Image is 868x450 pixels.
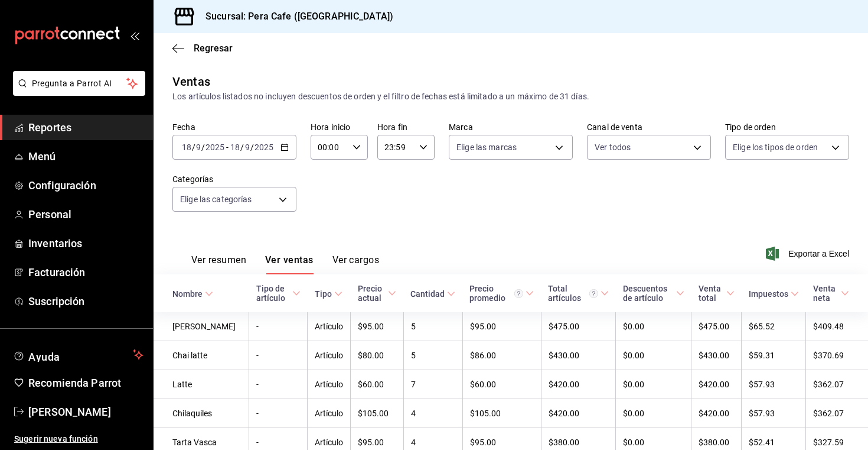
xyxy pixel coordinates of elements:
span: Nombre [172,289,213,299]
label: Canal de venta [587,123,711,131]
span: Pregunta a Parrot AI [32,77,127,90]
div: Venta total [699,284,724,303]
span: Cantidad [410,289,455,299]
input: ---- [254,143,274,152]
span: Venta neta [813,284,849,303]
span: / [240,143,244,152]
td: 4 [403,399,462,428]
span: Menú [28,148,143,164]
td: $409.48 [806,312,868,341]
button: Ver resumen [191,254,246,274]
span: / [192,143,195,152]
td: - [249,370,308,399]
td: Artículo [308,370,351,399]
td: $0.00 [616,341,691,370]
td: Artículo [308,341,351,370]
svg: Precio promedio = Total artículos / cantidad [514,289,523,298]
td: $60.00 [351,370,404,399]
td: $362.07 [806,399,868,428]
td: $60.00 [462,370,541,399]
button: Ver ventas [265,254,314,274]
span: Impuestos [749,289,799,299]
div: Ventas [172,73,210,90]
span: Reportes [28,119,143,135]
h3: Sucursal: Pera Cafe ([GEOGRAPHIC_DATA]) [196,9,393,24]
td: $420.00 [691,399,742,428]
td: $430.00 [541,341,616,370]
span: Sugerir nueva función [14,433,143,445]
input: -- [230,143,240,152]
td: 7 [403,370,462,399]
div: Cantidad [410,289,445,299]
td: $105.00 [462,399,541,428]
td: $105.00 [351,399,404,428]
span: Elige los tipos de orden [733,141,818,153]
input: -- [244,143,250,152]
td: - [249,312,308,341]
button: Regresar [172,43,233,54]
td: $475.00 [541,312,616,341]
td: $86.00 [462,341,541,370]
span: Tipo [315,289,342,299]
td: Latte [154,370,249,399]
span: Ver todos [595,141,631,153]
td: $430.00 [691,341,742,370]
span: / [250,143,254,152]
label: Marca [449,123,573,131]
span: / [201,143,205,152]
button: open_drawer_menu [130,31,139,40]
td: $420.00 [541,370,616,399]
td: $59.31 [742,341,806,370]
span: Elige las marcas [456,141,517,153]
label: Fecha [172,123,296,131]
td: $420.00 [691,370,742,399]
span: Regresar [194,43,233,54]
div: Impuestos [749,289,788,299]
td: $95.00 [351,312,404,341]
div: Nombre [172,289,203,299]
span: Recomienda Parrot [28,375,143,391]
td: Artículo [308,399,351,428]
div: Tipo de artículo [256,284,290,303]
td: $57.93 [742,370,806,399]
label: Hora inicio [311,123,368,131]
span: Configuración [28,177,143,193]
span: Elige las categorías [180,193,252,205]
td: Chai latte [154,341,249,370]
button: Exportar a Excel [768,247,849,261]
input: -- [195,143,201,152]
span: Suscripción [28,293,143,309]
td: $420.00 [541,399,616,428]
input: -- [181,143,192,152]
td: $370.69 [806,341,868,370]
span: [PERSON_NAME] [28,404,143,420]
div: Venta neta [813,284,838,303]
button: Ver cargos [332,254,380,274]
label: Categorías [172,175,296,183]
td: $57.93 [742,399,806,428]
label: Tipo de orden [725,123,849,131]
td: 5 [403,312,462,341]
td: $362.07 [806,370,868,399]
span: - [226,143,229,152]
td: - [249,399,308,428]
td: $475.00 [691,312,742,341]
td: Chilaquiles [154,399,249,428]
span: Personal [28,206,143,222]
td: [PERSON_NAME] [154,312,249,341]
td: $0.00 [616,399,691,428]
span: Precio promedio [469,284,534,303]
td: $0.00 [616,312,691,341]
span: Descuentos de artículo [623,284,684,303]
div: navigation tabs [191,254,379,274]
div: Precio promedio [469,284,523,303]
td: $0.00 [616,370,691,399]
td: $80.00 [351,341,404,370]
button: Pregunta a Parrot AI [13,71,145,96]
td: Artículo [308,312,351,341]
a: Pregunta a Parrot AI [8,86,145,98]
span: Facturación [28,264,143,280]
span: Venta total [699,284,735,303]
div: Total artículos [548,284,598,303]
